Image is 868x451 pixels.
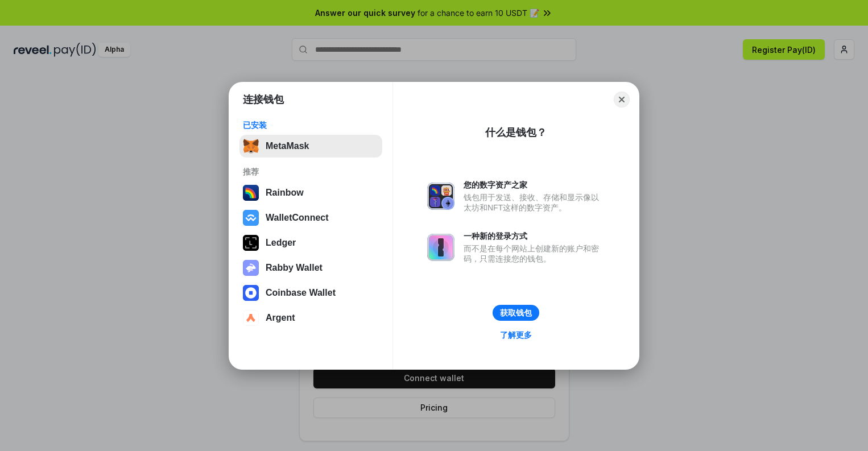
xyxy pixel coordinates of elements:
button: Coinbase Wallet [239,282,382,304]
div: Argent [266,313,295,323]
div: 已安装 [243,120,379,130]
img: svg+xml,%3Csvg%20xmlns%3D%22http%3A%2F%2Fwww.w3.org%2F2000%2Fsvg%22%20fill%3D%22none%22%20viewBox... [243,260,259,276]
img: svg+xml,%3Csvg%20xmlns%3D%22http%3A%2F%2Fwww.w3.org%2F2000%2Fsvg%22%20fill%3D%22none%22%20viewBox... [427,183,454,210]
img: svg+xml,%3Csvg%20width%3D%2228%22%20height%3D%2228%22%20viewBox%3D%220%200%2028%2028%22%20fill%3D... [243,310,259,326]
div: WalletConnect [266,213,329,223]
button: Close [614,92,630,107]
div: 您的数字资产之家 [464,180,605,190]
button: 获取钱包 [493,305,539,321]
img: svg+xml,%3Csvg%20xmlns%3D%22http%3A%2F%2Fwww.w3.org%2F2000%2Fsvg%22%20fill%3D%22none%22%20viewBox... [427,234,454,261]
button: Ledger [239,231,382,254]
div: 了解更多 [500,330,532,340]
h1: 连接钱包 [243,93,284,106]
button: WalletConnect [239,206,382,229]
img: svg+xml,%3Csvg%20xmlns%3D%22http%3A%2F%2Fwww.w3.org%2F2000%2Fsvg%22%20width%3D%2228%22%20height%3... [243,235,259,251]
div: MetaMask [266,141,309,151]
img: svg+xml,%3Csvg%20width%3D%2228%22%20height%3D%2228%22%20viewBox%3D%220%200%2028%2028%22%20fill%3D... [243,285,259,301]
a: 了解更多 [493,328,539,342]
img: svg+xml,%3Csvg%20width%3D%22120%22%20height%3D%22120%22%20viewBox%3D%220%200%20120%20120%22%20fil... [243,185,259,201]
button: MetaMask [239,135,382,158]
div: 什么是钱包？ [485,126,547,139]
div: 钱包用于发送、接收、存储和显示像以太坊和NFT这样的数字资产。 [464,192,605,213]
button: Rainbow [239,181,382,204]
div: 一种新的登录方式 [464,231,605,241]
div: Rainbow [266,188,304,198]
button: Argent [239,307,382,329]
div: 推荐 [243,167,379,177]
img: svg+xml,%3Csvg%20width%3D%2228%22%20height%3D%2228%22%20viewBox%3D%220%200%2028%2028%22%20fill%3D... [243,210,259,226]
div: Rabby Wallet [266,263,323,273]
button: Rabby Wallet [239,256,382,279]
img: svg+xml,%3Csvg%20fill%3D%22none%22%20height%3D%2233%22%20viewBox%3D%220%200%2035%2033%22%20width%... [243,138,259,154]
div: Ledger [266,238,296,248]
div: 获取钱包 [500,308,532,318]
div: Coinbase Wallet [266,288,336,298]
div: 而不是在每个网站上创建新的账户和密码，只需连接您的钱包。 [464,243,605,264]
